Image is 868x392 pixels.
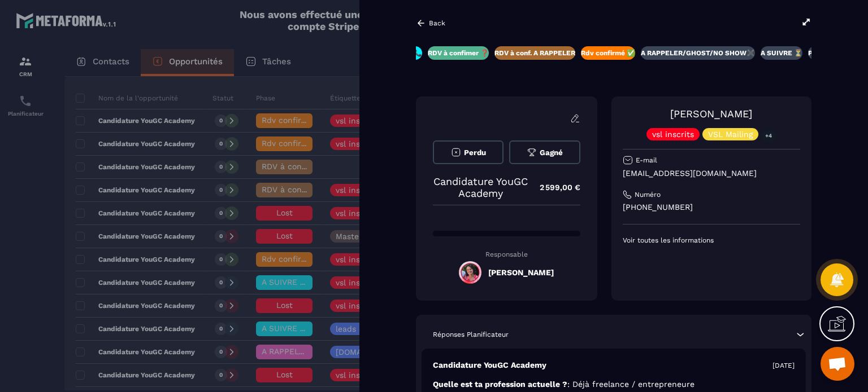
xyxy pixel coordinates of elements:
p: VSL Mailing [708,130,753,138]
button: Perdu [433,140,504,164]
p: Rdv confirmé ✅ [581,49,635,58]
a: [PERSON_NAME] [670,108,752,120]
p: A SUIVRE ⏳ [761,49,802,58]
p: A RAPPELER/GHOST/NO SHOW✖️ [641,49,755,58]
p: vsl inscrits [652,130,694,138]
p: Candidature YouGC Academy [433,360,546,371]
p: Numéro [635,190,661,199]
p: Quelle est ta profession actuelle ? [433,379,795,390]
p: E-mail [636,156,657,165]
p: Réponses Planificateur [433,330,509,339]
span: : Déjà freelance / entrepreneure [567,380,695,389]
p: Responsable [433,250,580,258]
p: RDV à confimer ❓ [428,49,489,58]
p: Voir toutes les informations [623,236,800,245]
p: Back [429,19,445,27]
button: Gagné [509,140,580,164]
h5: [PERSON_NAME] [488,268,554,277]
span: Gagné [540,148,563,157]
p: [EMAIL_ADDRESS][DOMAIN_NAME] [623,168,800,179]
p: RDV à conf. A RAPPELER [494,49,575,58]
p: Candidature YouGC Academy [433,175,528,199]
p: 2 599,00 € [528,177,580,199]
p: [DATE] [772,361,795,370]
p: [PHONE_NUMBER] [623,202,800,213]
p: Prêt à acheter 🎰 [808,49,865,58]
span: Perdu [464,148,486,157]
div: Ouvrir le chat [821,347,854,381]
p: +4 [761,130,776,142]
